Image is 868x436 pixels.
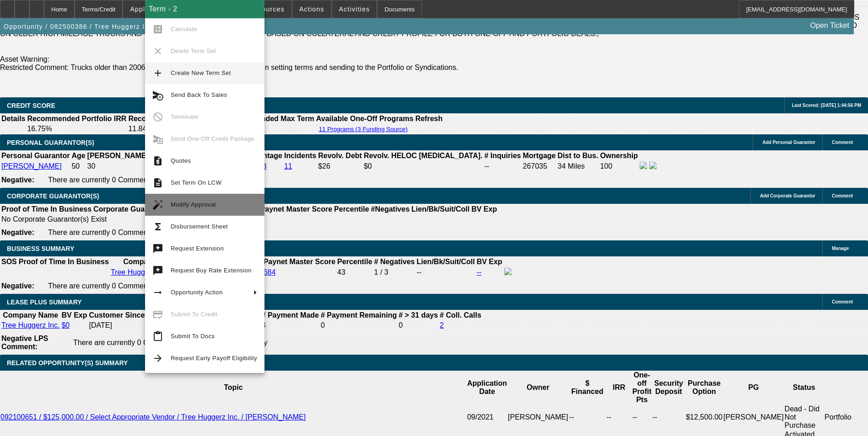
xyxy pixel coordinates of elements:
b: Incidents [284,152,316,160]
a: 092100651 / $125,000.00 / Select Appropriate Vendor / Tree Huggerz Inc. / [PERSON_NAME] [0,413,306,421]
mat-icon: add [152,68,163,79]
mat-icon: arrow_forward [152,353,163,364]
b: Negative: [1,282,34,290]
mat-icon: description [152,177,163,188]
td: [DATE] [88,321,145,330]
td: 267035 [523,161,556,171]
span: Resources [249,5,285,13]
td: $12,500.00 [685,404,723,430]
b: BV Exp [61,311,87,319]
mat-icon: try [152,265,163,276]
a: 684 [264,268,276,276]
th: Purchase Option [685,371,723,404]
b: Company [123,258,156,266]
b: Vantage [254,152,282,160]
th: One-off Profit Pts [632,371,652,404]
span: Manage [832,246,849,251]
button: Resources [242,0,291,18]
span: There are currently 0 Comments entered on this opportunity [48,282,242,290]
span: Comment [832,299,853,304]
mat-icon: request_quote [152,155,163,166]
th: Refresh [415,114,443,123]
td: -- [569,404,606,430]
b: Corporate Guarantor [93,205,166,213]
th: Proof of Time In Business [1,205,92,214]
a: 11 [284,162,292,170]
b: [PERSON_NAME]. EST [87,152,167,160]
td: 16.75% [27,124,127,133]
td: -- [652,404,685,430]
td: Dead - Did Not Purchase [784,404,824,430]
span: Opportunity Action [171,289,223,296]
span: Comment [832,140,853,145]
b: Mortgage [523,152,556,160]
span: Request Extension [171,245,224,252]
b: Personal Guarantor [1,152,70,160]
a: Tree Huggerz Inc. [111,268,169,276]
th: Application Date [467,371,507,404]
span: There are currently 0 Comments entered on this opportunity [73,339,267,346]
th: Recommended One Off IRR [128,114,225,123]
th: PG [723,371,784,404]
b: # > 31 days [399,311,438,319]
b: BV Exp [471,205,497,213]
b: Revolv. Debt [318,152,362,160]
a: Open Ticket [807,18,853,33]
span: Modify Approval [171,201,216,208]
mat-icon: cancel_schedule_send [152,90,163,101]
span: Set Term On LCW [171,179,221,186]
th: IRR [606,371,632,404]
td: -- [416,267,475,277]
span: There are currently 0 Comments entered on this opportunity [48,176,242,184]
th: Available One-Off Programs [316,114,414,123]
th: Recommended Max Term [226,114,315,123]
b: BV Exp [477,258,502,266]
b: Negative: [1,176,34,184]
span: Last Scored: [DATE] 1:44:56 PM [792,103,861,108]
td: 09/2021 [467,404,507,430]
td: 30 [87,161,167,171]
td: [PERSON_NAME] [507,404,569,430]
th: $ Financed [569,371,606,404]
td: 28 [226,124,315,133]
td: $26 [318,161,362,171]
mat-icon: content_paste [152,331,163,342]
mat-icon: functions [152,221,163,232]
span: Add Personal Guarantor [762,140,815,145]
td: -- [484,161,521,171]
span: Send Back To Sales [171,91,227,98]
b: Company Name [3,311,58,319]
th: Owner [507,371,569,404]
span: LEASE PLUS SUMMARY [7,298,82,306]
span: RELATED OPPORTUNITY(S) SUMMARY [7,359,128,367]
a: $0 [61,321,70,329]
span: PERSONAL GUARANTOR(S) [7,139,94,146]
td: 100 [599,161,638,171]
div: 1 / 3 [374,268,415,276]
b: Paynet Master Score [260,205,332,213]
b: Paynet Master Score [264,258,335,266]
button: 11 Programs (3 Funding Source) [316,125,410,133]
span: Activities [339,5,370,13]
span: Request Early Payoff Eligibility [171,355,257,362]
span: Add Corporate Guarantor [760,193,815,198]
b: Dist to Bus. [558,152,598,160]
span: Disbursement Sheet [171,223,228,230]
span: Create New Term Set [171,69,231,76]
img: facebook-icon.png [504,268,512,275]
th: Status [784,371,824,404]
mat-icon: auto_fix_high [152,199,163,210]
img: facebook-icon.png [640,162,647,169]
a: -- [477,268,482,276]
button: Application [123,0,174,18]
td: No Corporate Guarantor(s) Exist [1,215,501,224]
mat-icon: try [152,243,163,254]
th: Recommended Portfolio IRR [27,114,127,123]
b: # Inquiries [484,152,521,160]
b: Percentile [337,258,372,266]
th: Proof of Time In Business [18,257,109,266]
td: 50 [71,161,86,171]
b: #Negatives [371,205,410,213]
b: Lien/Bk/Suit/Coll [417,258,475,266]
td: 0 [398,321,438,330]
